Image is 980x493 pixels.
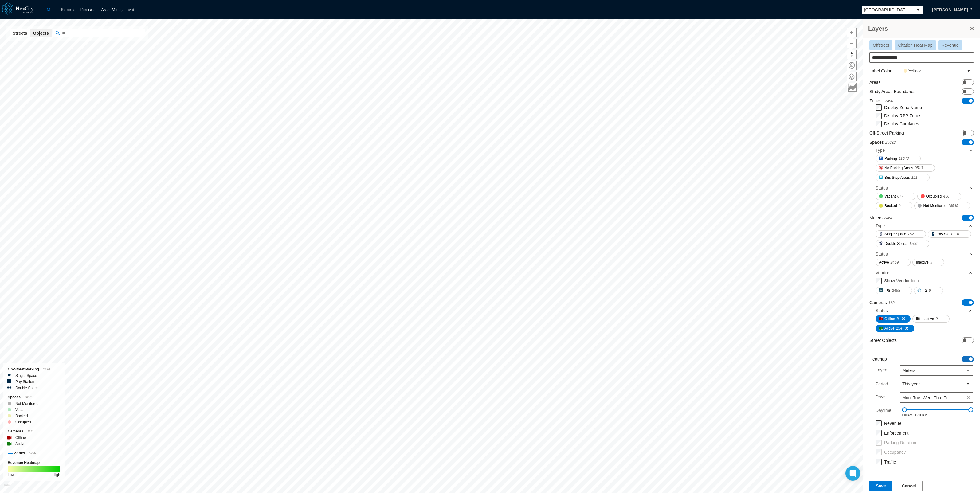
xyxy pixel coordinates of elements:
[898,43,932,48] span: Citation Heat Map
[15,419,31,425] label: Occupied
[8,366,60,373] div: On-Street Parking
[912,315,950,323] button: Inactive0
[869,88,915,95] label: Study Areas Boundaries
[884,155,897,162] span: Parking
[896,325,902,331] span: 154
[27,430,33,433] span: 116
[888,301,895,305] span: 162
[876,307,888,314] div: Status
[902,367,961,374] span: Meters
[883,99,893,103] span: 17490
[876,306,973,315] div: Status
[29,452,36,455] span: 5266
[876,249,973,259] div: Status
[948,203,958,209] span: 19549
[884,431,908,436] label: Enforcement
[15,379,34,385] label: Pay Station
[897,193,903,199] span: 677
[876,183,973,193] div: Status
[913,6,923,14] button: select
[884,105,922,110] label: Display Zone Name
[884,193,896,199] span: Vacant
[876,155,921,162] button: Parking11048
[968,407,973,412] span: Drag
[868,24,969,33] h3: Layers
[943,193,949,199] span: 456
[963,366,973,375] button: select
[876,221,973,230] div: Type
[902,413,912,417] span: 1:00AM
[963,379,973,389] button: select
[43,368,50,371] span: 1620
[876,483,886,489] span: Save
[884,165,913,171] span: No Parking Areas
[884,278,919,283] label: Show Vendor logo
[876,223,885,229] div: Type
[909,241,917,247] span: 1706
[847,61,857,70] button: Home
[869,139,896,146] label: Spaces
[923,203,946,209] span: Not Monitored
[25,396,31,399] span: 7818
[876,315,911,323] button: Offline8
[876,251,888,257] div: Status
[876,185,888,191] div: Status
[8,394,60,401] div: Spaces
[964,393,973,402] span: clear
[914,202,970,209] button: Not Monitored19549
[876,193,915,200] button: Vacant677
[904,409,971,410] div: 60 - 1440
[896,481,923,491] button: Cancel
[884,241,907,247] span: Double Space
[876,325,914,332] button: Active154
[869,215,892,221] label: Meters
[876,174,930,181] button: Bus Stop Areas121
[884,325,895,331] span: Active
[876,146,973,155] div: Type
[876,365,888,376] label: Layers
[884,113,921,118] label: Display RPP Zones
[869,481,892,491] button: Save
[916,259,928,265] span: Inactive
[61,7,74,12] a: Reports
[876,202,912,209] button: Booked0
[847,72,857,81] button: Layers management
[869,79,881,85] label: Areas
[912,259,944,266] button: Inactive5
[15,435,26,441] label: Offline
[869,40,892,50] button: Offstreet
[15,373,37,379] label: Single Space
[876,392,885,403] label: Days
[15,385,38,391] label: Double Space
[847,83,857,92] button: Key metrics
[13,30,27,36] span: Streets
[876,164,935,172] button: No Parking Areas9513
[891,259,899,265] span: 2459
[876,270,889,276] div: Vendor
[8,450,60,456] div: Zones
[884,203,897,209] span: Booked
[876,147,885,153] div: Type
[902,407,907,412] span: Drag
[915,413,927,417] span: 12:00AM
[938,40,962,50] button: Revenue
[914,287,943,294] button: T26
[928,230,971,238] button: Pay Station6
[8,460,60,466] div: Revenue Heatmap
[30,29,52,37] button: Objects
[47,7,55,12] a: Map
[923,288,927,294] span: T2
[908,231,914,237] span: 752
[885,140,896,145] span: 20682
[869,130,904,136] label: Off-Street Parking
[847,50,857,59] button: Reset bearing to north
[899,203,901,209] span: 0
[921,316,934,322] span: Inactive
[8,428,60,435] div: Cameras
[33,30,49,36] span: Objects
[101,7,134,12] a: Asset Management
[869,337,897,343] label: Street Objects
[869,98,893,104] label: Zones
[869,68,901,74] label: Label Color
[926,193,942,199] span: Occupied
